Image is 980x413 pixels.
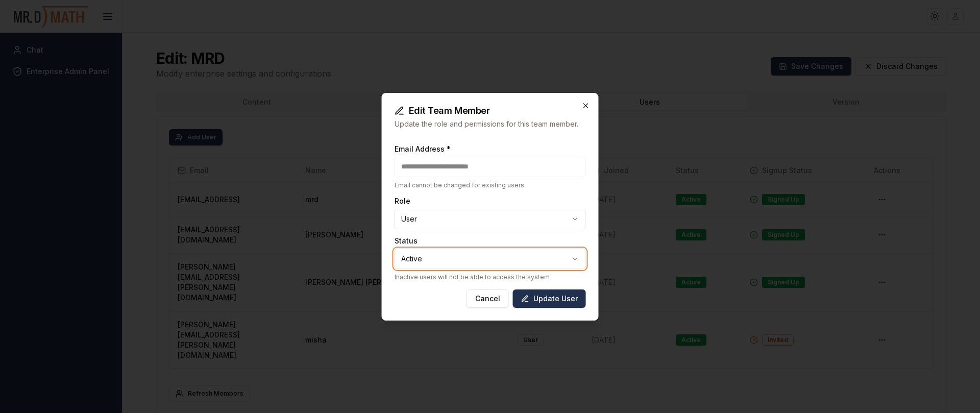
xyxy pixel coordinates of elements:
p: Update the role and permissions for this team member. [395,119,586,129]
p: Email cannot be changed for existing users [395,181,586,189]
button: Cancel [467,289,509,308]
p: Inactive users will not be able to access the system [395,273,586,281]
label: Status [395,237,586,245]
label: Role [395,198,586,205]
span: Edit Team Member [409,106,490,115]
button: Update User [513,289,586,308]
label: Email Address * [395,145,586,153]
